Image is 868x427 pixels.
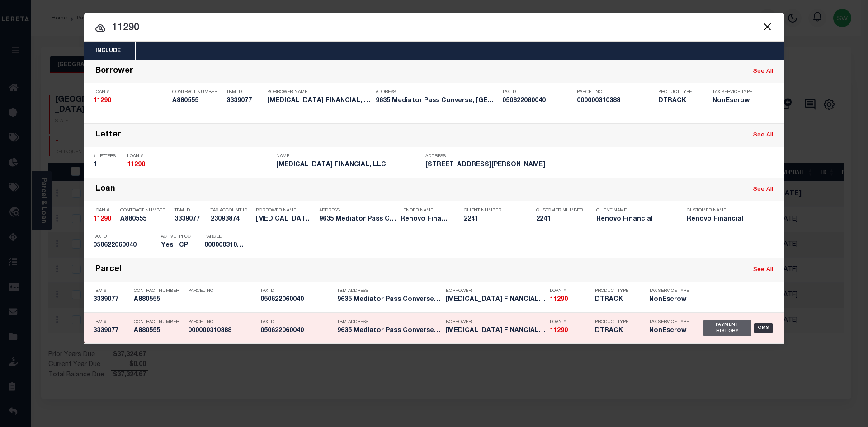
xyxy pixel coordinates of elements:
div: OMS [754,323,773,333]
strong: 11290 [93,216,111,222]
p: TBM Address [337,288,441,294]
p: Tax Service Type [712,89,758,95]
p: Client Name [596,208,673,213]
h5: 000000310388 [204,242,245,249]
h5: 000000310388 [188,327,256,335]
a: See All [753,267,773,273]
p: TBM Address [337,319,441,325]
h5: BSS FINANCIAL, LLC [256,216,315,223]
h5: A880555 [172,97,222,105]
h5: NonEscrow [649,327,690,335]
strong: 11290 [550,328,568,334]
div: Payment History [703,320,752,336]
strong: 11290 [550,296,568,303]
h5: Renovo Financial [687,216,764,223]
p: # Letters [93,154,123,159]
strong: 11290 [93,98,111,104]
h5: A880555 [120,216,170,223]
h5: 050622060040 [93,242,156,249]
h5: Renovo Financial [401,216,450,223]
p: Loan # [550,288,590,294]
p: Loan # [127,154,272,159]
h5: 9635 Mediator Pass Converse, TX... [319,216,396,223]
h5: 11290 [93,216,116,223]
p: Contract Number [172,89,222,95]
h5: DTRACK [595,327,636,335]
p: Loan # [93,89,168,95]
div: Loan [95,184,115,195]
h5: 9635 Mediator Pass Converse, TX... [337,327,441,335]
h5: 11290 [127,161,272,169]
h5: CP [179,242,191,249]
p: Contract Number [120,208,170,213]
h5: 11290 [93,97,168,105]
p: Parcel No [188,288,256,294]
h5: 000000310388 [577,97,654,105]
div: Letter [95,130,121,141]
p: Product Type [658,89,699,95]
h5: BSS FINANCIAL, LLC [446,327,545,335]
h5: A880555 [134,327,184,335]
p: Tax Service Type [649,319,690,325]
h5: BSS FINANCIAL, LLC [276,161,421,169]
h5: 1 [93,161,123,169]
h5: 050622060040 [260,327,333,335]
input: Start typing... [84,20,784,36]
button: Close [762,21,774,33]
a: See All [753,132,773,138]
p: Customer Number [536,208,583,213]
p: TBM ID [175,208,206,213]
p: Borrower Name [267,89,371,95]
p: TBM # [93,288,129,294]
h5: NonEscrow [649,296,690,304]
h5: Yes [161,242,175,249]
h5: NonEscrow [712,97,758,105]
h5: 23093874 [211,216,251,223]
h5: 3339077 [175,216,206,223]
p: Address [376,89,498,95]
p: Name [276,154,421,159]
h5: 050622060040 [260,296,333,304]
p: TBM # [93,319,129,325]
p: Borrower [446,319,545,325]
p: Product Type [595,288,636,294]
strong: 11290 [127,162,145,168]
div: Borrower [95,66,133,77]
h5: 3339077 [93,296,129,304]
p: Borrower [446,288,545,294]
p: Loan # [93,208,116,213]
p: Tax ID [93,234,156,239]
h5: BSS FINANCIAL, LLC [446,296,545,304]
h5: 3339077 [226,97,263,105]
p: Product Type [595,319,636,325]
h5: BSS FINANCIAL, LLC [267,97,371,105]
p: Active [161,234,176,239]
h5: 050622060040 [502,97,572,105]
p: Client Number [464,208,523,213]
h5: DTRACK [595,296,636,304]
p: PPCC [179,234,191,239]
h5: 21014 Florette Lane [425,161,570,169]
h5: 11290 [550,296,590,304]
p: Tax Service Type [649,288,690,294]
p: Parcel No [577,89,654,95]
h5: DTRACK [658,97,699,105]
h5: 3339077 [93,327,129,335]
p: Tax ID [260,288,333,294]
h5: A880555 [134,296,184,304]
p: Parcel No [188,319,256,325]
h5: 9635 Mediator Pass Converse, TX... [337,296,441,304]
p: Tax Account ID [211,208,251,213]
h5: 2241 [464,216,523,223]
p: Address [319,208,396,213]
h5: Renovo Financial [596,216,673,223]
p: Address [425,154,570,159]
h5: 2241 [536,216,581,223]
a: See All [753,187,773,192]
button: Include [84,42,132,60]
p: Borrower Name [256,208,315,213]
div: Parcel [95,265,122,275]
p: Lender Name [401,208,450,213]
p: Contract Number [134,319,184,325]
p: Loan # [550,319,590,325]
